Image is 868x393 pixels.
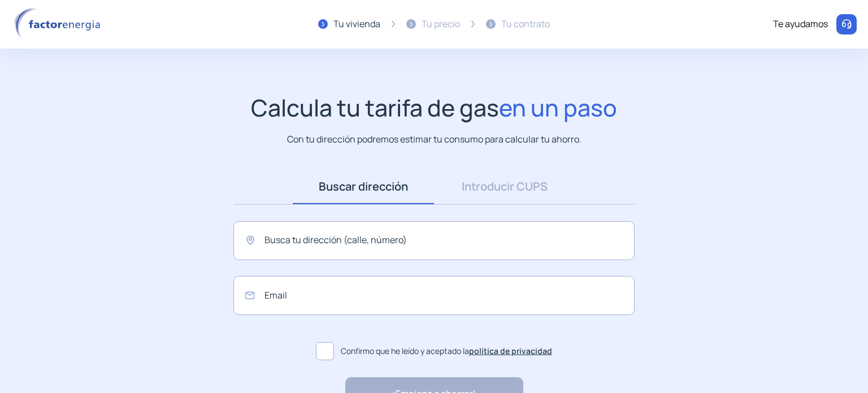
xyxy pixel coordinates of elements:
[773,17,828,32] div: Te ayudamos
[333,17,380,32] div: Tu vivienda
[11,8,107,41] img: logo factor
[287,132,581,146] p: Con tu dirección podremos estimar tu consumo para calcular tu ahorro.
[499,92,617,123] span: en un paso
[501,17,550,32] div: Tu contrato
[841,19,852,30] img: llamar
[251,94,617,122] h1: Calcula tu tarifa de gas
[469,346,552,356] a: política de privacidad
[422,17,460,32] div: Tu precio
[293,169,434,204] a: Buscar dirección
[434,169,575,204] a: Introducir CUPS
[341,345,552,357] span: Confirmo que he leído y aceptado la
